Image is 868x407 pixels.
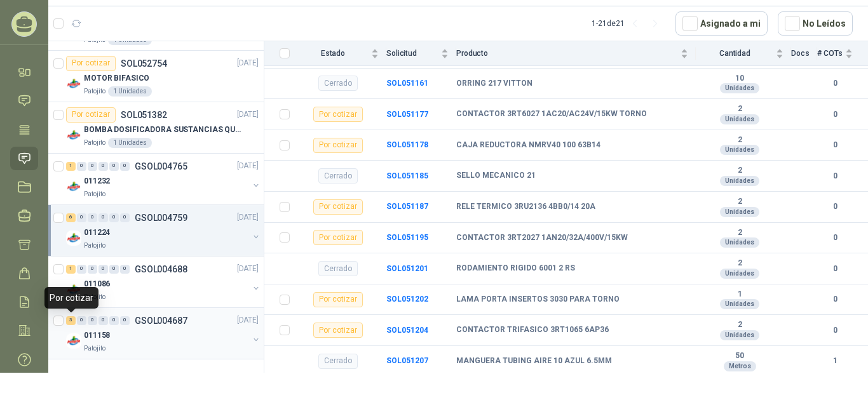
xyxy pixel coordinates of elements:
div: 0 [98,265,108,274]
a: SOL051202 [386,295,428,304]
a: SOL051178 [386,140,428,149]
b: 0 [817,324,853,337]
a: SOL051177 [386,110,428,119]
b: LAMA PORTA INSERTOS 3030 PARA TORNO [456,295,620,305]
p: [DATE] [237,160,259,172]
span: # COTs [817,49,843,58]
div: Por cotizar [313,323,363,338]
div: Por cotizar [44,287,98,309]
p: 011158 [84,330,110,342]
div: 0 [77,265,86,274]
div: 1 [66,265,76,274]
a: Por cotizarSOL052754[DATE] Company LogoMOTOR BIFASICOPatojito1 Unidades [48,51,264,102]
p: SOL052754 [121,59,167,68]
div: Por cotizar [313,107,363,122]
p: Patojito [84,241,105,251]
b: 50 [696,351,783,361]
b: 2 [696,135,783,145]
div: Cerrado [318,168,358,183]
a: SOL051204 [386,326,428,335]
th: Estado [297,41,386,66]
div: 1 Unidades [108,86,152,97]
b: 0 [817,170,853,182]
div: 0 [120,316,130,325]
b: CONTACTOR 3RT6027 1AC20/AC24V/15KW TORNO [456,109,647,119]
b: 2 [696,228,783,238]
div: Por cotizar [313,199,363,215]
div: 1 - 21 de 21 [592,13,665,34]
a: SOL051207 [386,356,428,365]
div: 0 [109,162,119,171]
div: 0 [88,213,97,222]
b: 0 [817,263,853,275]
a: SOL051161 [386,79,428,88]
span: Cantidad [696,49,773,58]
div: 0 [109,316,119,325]
div: 0 [77,316,86,325]
a: 3 0 0 0 0 0 GSOL004687[DATE] Company Logo011158Patojito [66,313,261,354]
img: Company Logo [66,179,81,194]
div: 0 [88,162,97,171]
a: Por cotizarSOL051382[DATE] Company LogoBOMBA DOSIFICADORA SUSTANCIAS QUIMICASPatojito1 Unidades [48,102,264,154]
p: GSOL004765 [135,162,187,171]
img: Company Logo [66,282,81,297]
span: Estado [297,49,369,58]
b: 1 [817,355,853,367]
a: SOL051195 [386,233,428,242]
div: 3 [66,316,76,325]
div: Unidades [720,299,759,309]
p: [DATE] [237,57,259,69]
a: 1 0 0 0 0 0 GSOL004765[DATE] Company Logo011232Patojito [66,159,261,199]
p: MOTOR BIFASICO [84,72,149,84]
b: 0 [817,77,853,90]
a: SOL051187 [386,202,428,211]
b: 2 [696,104,783,114]
a: SOL051201 [386,264,428,273]
p: GSOL004688 [135,265,187,274]
div: Unidades [720,269,759,279]
th: Cantidad [696,41,791,66]
p: BOMBA DOSIFICADORA SUSTANCIAS QUIMICAS [84,124,242,136]
b: 2 [696,258,783,269]
img: Company Logo [66,230,81,246]
div: Unidades [720,330,759,340]
p: Patojito [84,189,105,199]
th: # COTs [817,41,868,66]
b: 0 [817,232,853,244]
button: No Leídos [778,11,853,36]
b: CAJA REDUCTORA NMRV40 100 63B14 [456,140,600,150]
div: Unidades [720,207,759,217]
b: CONTACTOR 3RT2027 1AN20/32A/400V/15KW [456,233,628,243]
div: Cerrado [318,354,358,369]
th: Producto [456,41,696,66]
div: Unidades [720,114,759,124]
img: Company Logo [66,333,81,349]
b: SELLO MECANICO 21 [456,171,536,181]
b: 2 [696,197,783,207]
th: Docs [791,41,817,66]
div: Por cotizar [313,138,363,153]
div: 1 [66,162,76,171]
div: Unidades [720,176,759,186]
button: Asignado a mi [675,11,768,36]
p: Patojito [84,138,105,148]
b: 2 [696,166,783,176]
b: 10 [696,74,783,84]
div: 0 [77,213,86,222]
div: Por cotizar [313,230,363,245]
div: 0 [98,162,108,171]
span: Solicitud [386,49,438,58]
b: CONTACTOR TRIFASICO 3RT1065 6AP36 [456,325,609,335]
div: Metros [724,361,756,371]
p: [DATE] [237,109,259,121]
div: Unidades [720,237,759,248]
b: SOL051185 [386,171,428,180]
div: 0 [88,265,97,274]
